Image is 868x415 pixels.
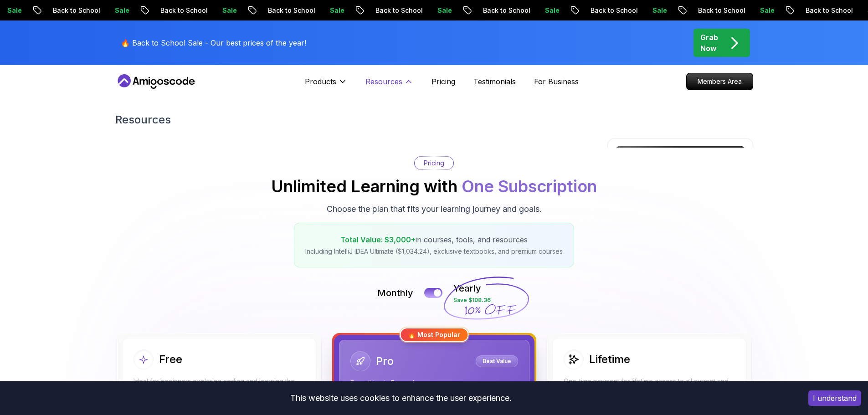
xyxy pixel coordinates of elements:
[271,177,597,195] h2: Unlimited Learning with
[293,6,323,15] p: Sale
[616,6,645,15] p: Sale
[365,76,413,94] button: Resources
[115,113,753,127] h2: Resources
[589,352,630,367] h2: Lifetime
[508,6,538,15] p: Sale
[607,138,753,270] a: amigoscode 2.0
[16,6,78,15] p: Back to School
[534,76,579,87] a: For Business
[350,379,518,388] p: Everything in Free, plus
[327,203,542,215] p: Choose the plan that fits your learning journey and goals.
[339,6,401,15] p: Back to School
[686,73,753,90] a: Members Area
[377,287,413,299] p: Monthly
[615,146,745,219] img: amigoscode 2.0
[831,6,860,15] p: Sale
[447,6,508,15] p: Back to School
[554,6,616,15] p: Back to School
[662,6,724,15] p: Back to School
[186,6,215,15] p: Sale
[431,76,455,87] a: Pricing
[401,6,430,15] p: Sale
[7,388,795,408] div: This website uses cookies to enhance the user experience.
[134,377,305,395] p: Ideal for beginners exploring coding and learning the basics for free.
[340,235,416,244] span: Total Value: $3,000+
[376,354,394,369] h2: Pro
[700,32,718,54] p: Grab Now
[462,176,597,196] span: One Subscription
[769,6,831,15] p: Back to School
[808,390,861,406] button: Accept cookies
[124,6,186,15] p: Back to School
[424,159,444,168] p: Pricing
[564,377,735,395] p: One-time payment for lifetime access to all current and future courses.
[724,6,753,15] p: Sale
[159,352,182,367] h2: Free
[473,76,516,87] a: Testimonials
[687,73,753,90] p: Members Area
[477,357,517,366] p: Best Value
[121,37,306,48] p: 🔥 Back to School Sale - Our best prices of the year!
[305,234,563,245] p: in courses, tools, and resources
[231,6,293,15] p: Back to School
[305,247,563,256] p: Including IntelliJ IDEA Ultimate ($1,034.24), exclusive textbooks, and premium courses
[78,6,108,15] p: Sale
[305,76,347,94] button: Products
[305,76,336,87] p: Products
[365,76,402,87] p: Resources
